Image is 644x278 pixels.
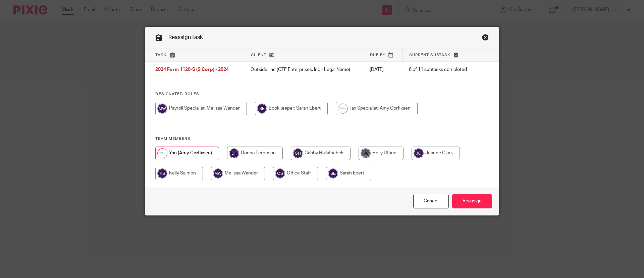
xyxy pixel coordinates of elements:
p: Outside, Inc (CTF Enterprises, Inc - Legal Name) [251,66,356,73]
span: Current subtask [409,53,450,57]
h4: Team members [155,136,489,142]
span: Due by [370,53,385,57]
p: [DATE] [370,66,395,73]
span: Task [155,53,167,57]
input: Reassign [452,194,492,208]
span: Reassign task [168,35,203,40]
span: Client [251,53,266,57]
td: 6 of 11 subtasks completed [402,62,478,78]
h4: Designated Roles [155,91,489,97]
a: Close this dialog window [413,194,449,208]
span: 2024 Form 1120-S (S Corp) - 2024 [155,68,229,72]
a: Close this dialog window [482,34,489,43]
